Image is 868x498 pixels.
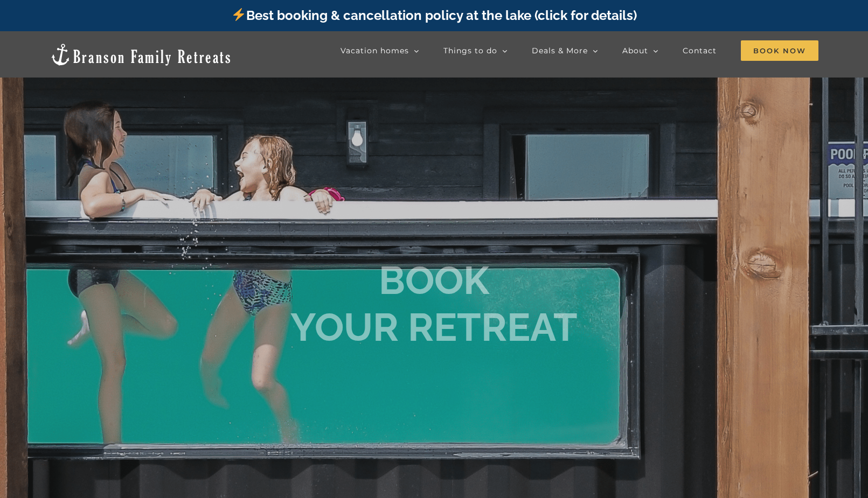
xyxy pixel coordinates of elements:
[290,258,578,350] b: BOOK YOUR RETREAT
[741,40,818,61] span: Book Now
[341,40,818,61] nav: Main Menu
[622,47,648,54] span: About
[741,40,818,61] a: Book Now
[683,47,717,54] span: Contact
[622,40,658,61] a: About
[443,47,497,54] span: Things to do
[532,47,588,54] span: Deals & More
[341,40,419,61] a: Vacation homes
[341,47,409,54] span: Vacation homes
[231,8,636,23] a: Best booking & cancellation policy at the lake (click for details)
[443,40,508,61] a: Things to do
[683,40,717,61] a: Contact
[232,8,245,21] img: ⚡️
[50,43,232,67] img: Branson Family Retreats Logo
[532,40,598,61] a: Deals & More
